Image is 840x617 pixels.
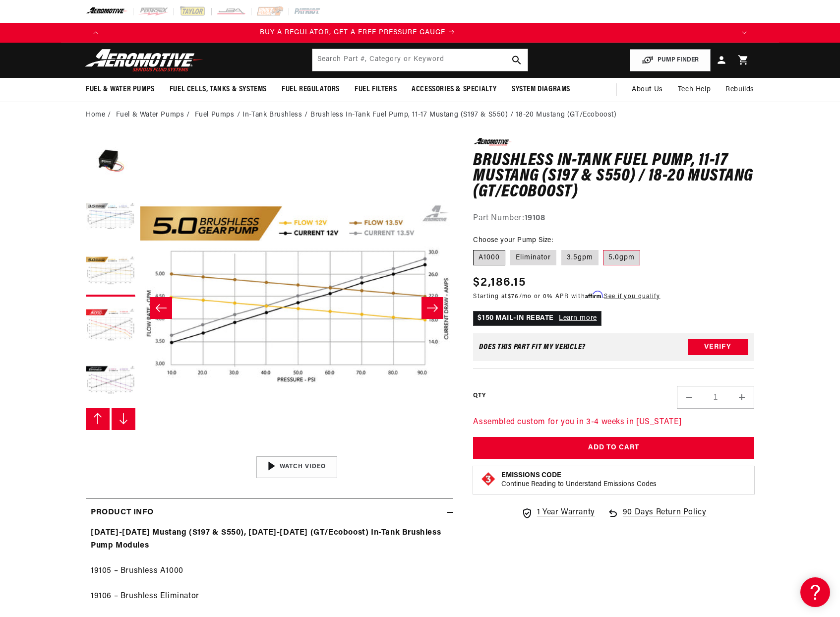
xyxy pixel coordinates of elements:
h2: Product Info [91,506,153,519]
button: PUMP FINDER [630,49,711,71]
label: QTY [473,392,485,400]
span: Fuel Cells, Tanks & Systems [170,84,267,95]
span: 1 Year Warranty [537,506,595,519]
button: Verify [688,339,748,355]
button: Load image 4 in gallery view [86,138,135,187]
input: Search by Part Number, Category or Keyword [312,49,528,71]
span: $76 [508,294,519,300]
nav: breadcrumbs [86,110,754,121]
button: Slide right [421,297,443,319]
button: Load image 5 in gallery view [86,192,135,242]
li: Brushless In-Tank Fuel Pump, 11-17 Mustang (S197 & S550) / 18-20 Mustang (GT/Ecoboost) [310,110,617,121]
a: See if you qualify - Learn more about Affirm Financing (opens in modal) [604,294,660,300]
button: Slide left [86,408,110,430]
slideshow-component: Translation missing: en.sections.announcements.announcement_bar [61,23,779,43]
strong: 19108 [525,214,545,222]
a: Fuel & Water Pumps [116,110,184,121]
button: Translation missing: en.sections.announcements.previous_announcement [86,23,106,43]
button: Slide right [112,408,135,430]
div: 1 of 4 [43,27,672,38]
button: Load image 7 in gallery view [86,302,135,351]
label: 5.0gpm [603,250,640,266]
button: Slide left [150,297,172,319]
summary: Product Info [86,498,453,527]
div: Part Number: [473,212,754,225]
summary: Fuel Cells, Tanks & Systems [162,78,274,101]
summary: Tech Help [670,78,718,102]
button: search button [506,49,528,71]
summary: Fuel Filters [347,78,404,101]
span: System Diagrams [512,84,570,95]
li: In-Tank Brushless [242,110,310,121]
img: Aeromotive [82,49,206,72]
span: BUY A REGULATOR, GET A FREE PRESSURE GAUGE [260,29,445,36]
a: 90 Days Return Policy [607,506,707,529]
span: About Us [632,86,663,93]
div: Does This part fit My vehicle? [479,343,586,351]
div: Announcement [43,27,672,38]
a: BUY A REGULATOR, GET A FREE PRESSURE GAUGE [43,27,672,38]
span: 90 Days Return Policy [623,506,707,529]
media-gallery: Gallery Viewer [86,138,453,478]
p: Continue Reading to Understand Emissions Codes [501,480,657,489]
p: $150 MAIL-IN REBATE [473,311,601,326]
a: 1 Year Warranty [521,506,595,519]
span: Fuel & Water Pumps [86,84,155,95]
label: A1000 [473,250,505,266]
summary: Accessories & Specialty [404,78,504,101]
p: Starting at /mo or 0% APR with . [473,292,660,301]
summary: System Diagrams [504,78,578,101]
button: Add to Cart [473,437,754,459]
h1: Brushless In-Tank Fuel Pump, 11-17 Mustang (S197 & S550) / 18-20 Mustang (GT/Ecoboost) [473,153,754,200]
strong: [DATE]-[DATE] Mustang (S197 & S550), [DATE]-[DATE] (GT/Ecoboost) In-Tank Brushless Pump Modules [91,529,441,550]
span: Fuel Filters [355,84,397,95]
button: Load image 8 in gallery view [86,356,135,406]
label: 3.5gpm [561,250,599,266]
span: Accessories & Specialty [412,84,497,95]
strong: Emissions Code [501,472,561,479]
legend: Choose your Pump Size: [473,235,554,246]
p: Assembled custom for you in 3-4 weeks in [US_STATE] [473,416,754,429]
a: About Us [624,78,670,102]
button: Emissions CodeContinue Reading to Understand Emissions Codes [501,471,657,489]
img: Emissions code [480,471,496,487]
span: Tech Help [678,84,711,95]
span: $2,186.15 [473,274,526,292]
a: Home [86,110,105,121]
span: Affirm [585,291,602,299]
label: Eliminator [510,250,556,266]
summary: Fuel Regulators [274,78,347,101]
button: Load image 6 in gallery view [86,247,135,297]
a: Fuel Pumps [195,110,235,121]
button: Translation missing: en.sections.announcements.next_announcement [734,23,754,43]
span: Fuel Regulators [282,84,340,95]
summary: Rebuilds [718,78,762,102]
span: Rebuilds [725,84,754,95]
summary: Fuel & Water Pumps [78,78,162,101]
a: Learn more [559,314,597,322]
